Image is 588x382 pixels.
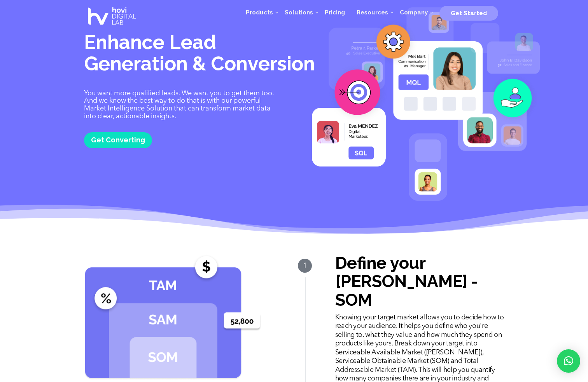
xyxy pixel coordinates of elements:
[351,1,394,24] a: Resources
[325,9,345,16] span: Pricing
[293,254,317,277] span: 1
[400,9,428,16] span: Company
[319,1,351,24] a: Pricing
[357,9,388,16] span: Resources
[279,1,319,24] a: Solutions
[439,7,498,18] a: Get Started
[246,9,273,16] span: Products
[394,1,434,24] a: Company
[84,90,327,121] : You want more qualified leads. We want you to get them too. And we know the best way to do that i...
[311,58,388,163] img: ideal customers 2- Hovi digital lab
[84,31,315,75] span: Enhance Lead Generation & Conversion
[451,10,487,17] span: Get Started
[84,254,261,380] img: tam-sam-som-Hovi-digital-lab.png
[84,132,152,148] a: Get Converting
[329,7,483,119] img: ideal customers 1 - Hovi digital lab
[285,9,313,16] span: Solutions
[409,136,447,203] img: ideal customers 3 - Hovi digital lab
[335,254,504,313] h2: Define your [PERSON_NAME] - SOM
[240,1,279,24] a: Products
[458,22,540,150] img: ideal customers 4 - Hovi digital lab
